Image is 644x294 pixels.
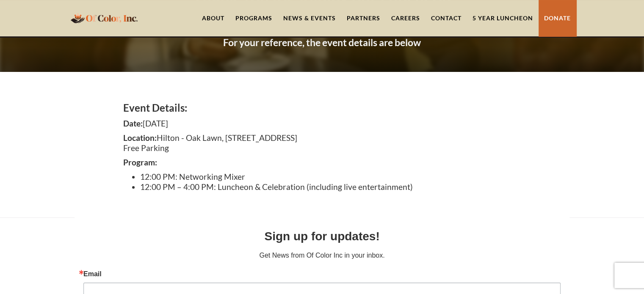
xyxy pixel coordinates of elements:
h2: Sign up for updates! [83,228,561,245]
p: Get News from Of Color Inc in your inbox. [83,250,561,261]
label: Email [83,271,561,278]
a: home [68,8,140,28]
li: 12:00 PM: Networking Mixer [140,172,521,182]
strong: For your reference, the event details are below [223,36,421,48]
strong: Event Details: [123,102,187,114]
p: Hilton - Oak Lawn, [STREET_ADDRESS] Free Parking [123,133,521,153]
strong: Date: [123,118,143,128]
strong: Location: [123,133,157,143]
p: [DATE] [123,118,521,129]
strong: Program: [123,157,157,167]
li: 12:00 PM – 4:00 PM: Luncheon & Celebration (including live entertainment) [140,182,521,192]
div: Programs [235,14,272,22]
